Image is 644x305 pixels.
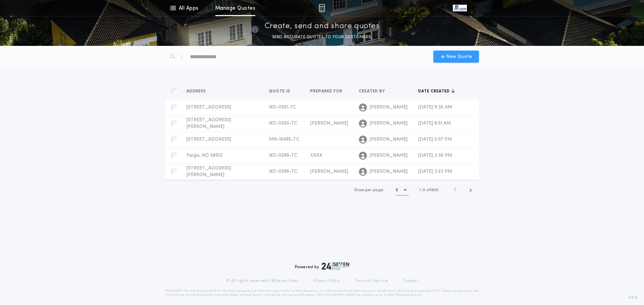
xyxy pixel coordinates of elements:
span: Quote ID [269,89,292,94]
span: [PERSON_NAME] [370,120,408,127]
button: 5 [396,185,409,196]
a: [URL][DOMAIN_NAME] [323,294,356,296]
span: [PERSON_NAME] [370,168,408,175]
span: 5 [423,188,425,192]
span: 1 [419,188,421,192]
span: Address [186,89,207,94]
span: MN-10495-TC [269,137,300,142]
span: XXXX [310,153,322,158]
span: [DATE] 9:35 AM [418,105,452,110]
button: Quote ID [269,88,296,95]
p: SEND ACCURATE QUOTES TO YOUR CUSTOMERS. [272,34,372,41]
img: img [319,4,325,12]
span: [STREET_ADDRESS] [186,137,231,142]
span: ND-11301-TC [269,105,296,110]
span: [DATE] 8:51 AM [418,121,451,126]
a: Support [403,278,418,284]
span: Date created [418,89,451,94]
span: 3.8.0 [628,295,637,301]
button: New Quote [433,51,479,63]
p: © All rights reserved. 24|Seven Fees [226,278,299,284]
button: Date created [418,88,455,95]
span: Rows per page: [355,188,384,192]
img: vs-icon [453,5,467,11]
span: Fargo, ND 58102 [186,153,222,158]
span: ND-11298-TC [269,169,298,174]
span: Created by [359,89,386,94]
span: ND-11299-TC [269,153,298,158]
span: [DATE] 3:23 PM [418,169,452,174]
p: DISCLAIMER: This estimate is provided for informational purposes only. 24|Seven Fees, a product o... [165,289,479,297]
span: [PERSON_NAME] [310,169,348,174]
button: Created by [359,88,390,95]
a: Privacy Policy [313,278,340,284]
span: [STREET_ADDRESS][PERSON_NAME] [186,118,231,129]
h1: 5 [396,187,398,194]
a: Terms of Service [355,278,388,284]
span: [PERSON_NAME] [370,104,408,111]
span: Prepared for [310,89,344,94]
span: ND-11300-TC [269,121,298,126]
span: [DATE] 5:07 PM [418,137,452,142]
span: [PERSON_NAME] [370,152,408,159]
span: [STREET_ADDRESS] [186,105,231,110]
span: [PERSON_NAME] [310,121,348,126]
span: New Quote [446,53,472,60]
span: [STREET_ADDRESS][PERSON_NAME] [186,166,231,177]
p: Create, send and share quotes [265,21,380,32]
span: of 1665 [426,187,439,193]
div: Powered by [295,262,349,270]
button: Address [186,88,211,95]
span: [PERSON_NAME] [370,136,408,143]
img: logo [322,262,349,270]
span: [DATE] 3:30 PM [418,153,452,158]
